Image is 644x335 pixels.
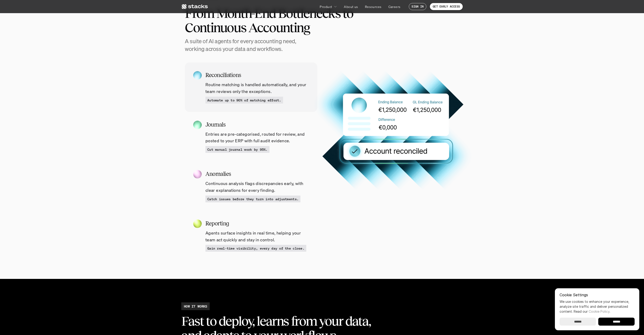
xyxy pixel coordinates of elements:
p: Cookie Settings [560,293,635,297]
a: Cookie Policy [589,309,610,313]
p: GET EARLY ACCESS [433,5,460,8]
p: We use cookies to enhance your experience, analyze site traffic and deliver personalized content. [560,299,635,314]
h5: Anomalies [205,170,309,178]
h5: Reconciliations [205,71,309,79]
p: Cut manual journal work by 95%. [207,147,268,152]
p: Continuous analysis flags discrepancies early, with clear explanations for every finding. [205,180,309,194]
p: Gain real-time visibility, every day of the close. [207,246,304,251]
p: SIGN IN [412,5,424,8]
a: Careers [386,2,403,11]
span: Read our . [574,309,610,313]
a: SIGN IN [409,3,426,10]
a: Resources [362,2,384,11]
h2: HOW IT WORKS [184,304,207,309]
p: About us [344,4,358,9]
h4: A suite of AI agents for every accounting need, working across your data and workflows. [185,37,307,53]
h5: Journals [205,120,309,129]
p: Routine matching is handled automatically, and your team reviews only the exceptions. [205,81,309,95]
h5: Reporting [205,219,309,228]
p: Entries are pre-categorised, routed for review, and posted to your ERP with full audit evidence. [205,131,309,144]
p: Product [320,4,332,9]
p: Catch issues before they turn into adjustments. [207,196,299,201]
p: Automate up to 90% of matching effort. [207,98,281,103]
p: Resources [365,4,382,9]
p: Careers [388,4,401,9]
a: About us [341,2,361,11]
h2: From Month-End Bottlenecks to Continuous Accounting [185,6,382,35]
a: GET EARLY ACCESS [430,3,463,10]
p: Agents surface insights in real time, helping your team act quickly and stay in control. [205,230,309,243]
